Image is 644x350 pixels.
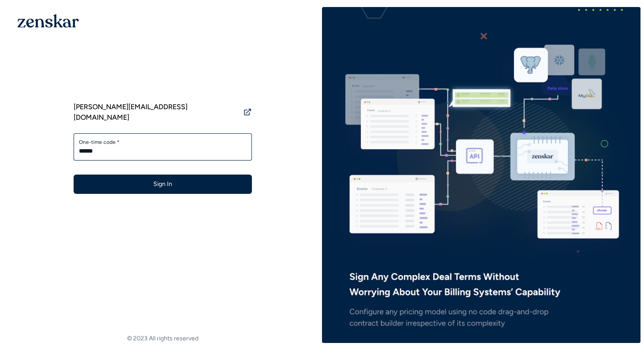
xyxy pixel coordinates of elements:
button: Sign In [74,175,252,194]
footer: © 2023 All rights reserved [4,334,322,343]
label: One-time code * [79,139,247,146]
span: [PERSON_NAME][EMAIL_ADDRESS][DOMAIN_NAME] [74,102,240,123]
img: 1OGAJ2xQqyY4LXKgY66KYq0eOWRCkrZdAb3gUhuVAqdWPZE9SRJmCz+oDMSn4zDLXe31Ii730ItAGKgCKgCCgCikA4Av8PJUP... [18,14,79,28]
